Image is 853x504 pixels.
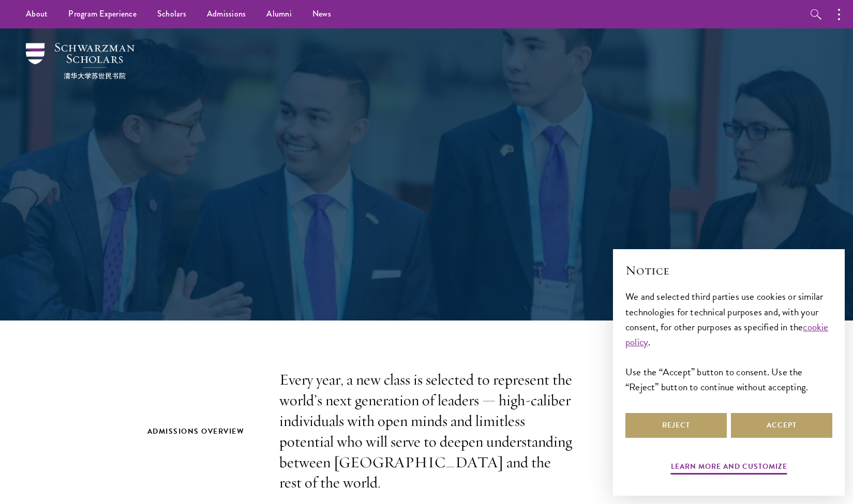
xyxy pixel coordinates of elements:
h2: Notice [625,262,832,279]
button: Accept [731,413,832,438]
h2: Admissions Overview [147,425,259,438]
a: cookie policy [625,319,829,349]
button: Learn more and customize [671,460,787,476]
img: Schwarzman Scholars [26,43,134,79]
button: Reject [625,413,727,438]
div: We and selected third parties use cookies or similar technologies for technical purposes and, wit... [625,289,832,394]
p: Every year, a new class is selected to represent the world’s next generation of leaders — high-ca... [279,370,574,493]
